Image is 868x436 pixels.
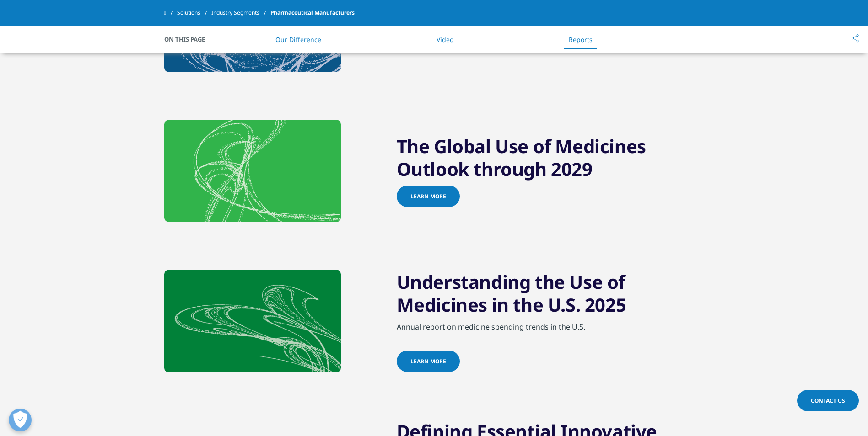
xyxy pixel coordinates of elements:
a: Industry Segments [211,5,270,21]
span: Pharmaceutical Manufacturers [270,5,355,21]
h2: Understanding the Use of Medicines in the U.S. 2025 [397,271,704,321]
span: Contact Us [811,397,845,404]
a: Contact Us [797,390,859,411]
a: learn more [397,351,460,372]
a: Our Difference [275,35,321,44]
p: Annual report on medicine spending trends in the U.S. [397,321,704,332]
a: Video [437,35,453,44]
h2: The Global Use of Medicines Outlook through 2029 [397,135,704,186]
span: Learn more [410,192,446,200]
button: Open Preferences [9,409,32,431]
span: On This Page [164,35,215,44]
span: learn more [410,357,446,365]
a: Reports [569,35,593,44]
a: Learn more [397,186,460,207]
a: Solutions [177,5,211,21]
